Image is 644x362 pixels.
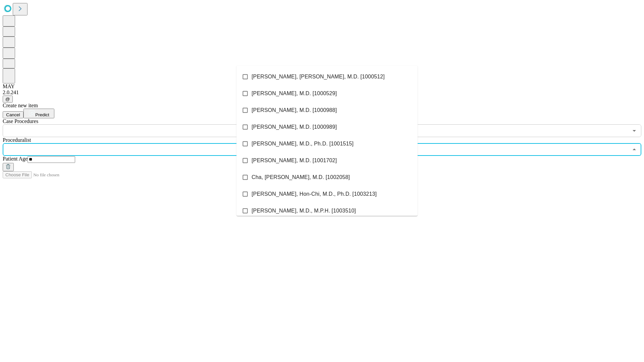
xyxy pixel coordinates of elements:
[252,123,337,131] span: [PERSON_NAME], M.D. [1000989]
[3,111,23,118] button: Cancel
[252,157,337,165] span: [PERSON_NAME], M.D. [1001702]
[3,96,13,103] button: @
[6,112,20,117] span: Cancel
[3,83,641,89] div: MAY
[252,140,354,148] span: [PERSON_NAME], M.D., Ph.D. [1001515]
[252,190,377,198] span: [PERSON_NAME], Hon-Chi, M.D., Ph.D. [1003213]
[3,118,38,124] span: Scheduled Procedure
[630,145,639,154] button: Close
[252,73,385,81] span: [PERSON_NAME], [PERSON_NAME], M.D. [1000512]
[3,103,38,108] span: Create new item
[252,106,337,114] span: [PERSON_NAME], M.D. [1000988]
[252,173,350,181] span: Cha, [PERSON_NAME], M.D. [1002058]
[3,137,31,143] span: Proceduralist
[23,109,54,118] button: Predict
[252,89,337,98] span: [PERSON_NAME], M.D. [1000529]
[3,156,28,162] span: Patient Age
[3,89,641,96] div: 2.0.241
[252,207,356,215] span: [PERSON_NAME], M.D., M.P.H. [1003510]
[5,97,10,102] span: @
[630,126,639,135] button: Open
[35,112,49,117] span: Predict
